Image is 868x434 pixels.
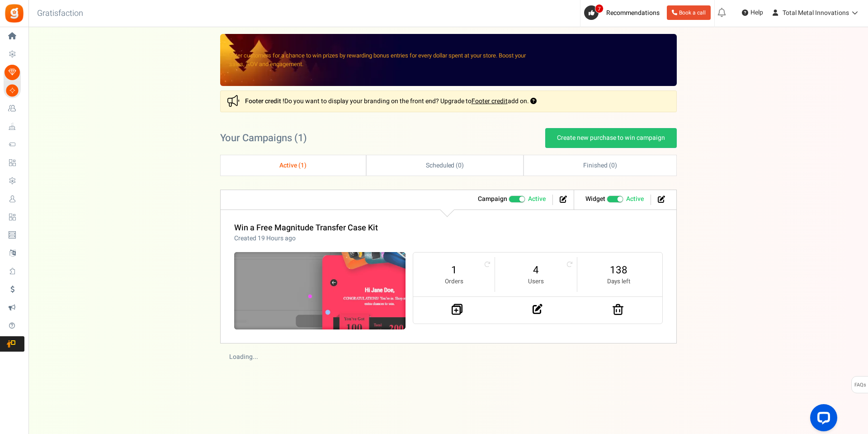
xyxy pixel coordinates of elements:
[626,195,644,204] span: Active
[748,8,763,17] span: Help
[667,5,711,20] a: Book a call
[229,353,668,362] div: Loading...
[27,5,93,23] h3: Gratisfaction
[595,4,604,13] span: 7
[279,161,307,170] span: Active ( )
[234,234,378,243] p: Created 19 Hours ago
[586,277,651,286] small: Days left
[504,263,568,277] a: 4
[504,277,568,286] small: Users
[245,96,284,106] strong: Footer credit !
[854,377,866,394] span: FAQs
[611,161,615,170] span: 0
[583,161,617,170] span: Finished ( )
[577,257,660,292] li: 138
[472,96,508,106] a: Footer credit
[220,91,677,112] div: Do you want to display your branding on the front end? Upgrade to add on.
[528,195,546,204] span: Active
[584,5,663,20] a: 7 Recommendations
[585,194,605,204] strong: Widget
[579,195,651,205] li: Widget activated
[220,134,307,143] h2: Your Campaigns ( )
[301,161,304,170] span: 1
[545,128,677,148] a: Create new purchase to win campaign
[426,161,464,170] span: Scheduled ( )
[783,8,849,18] span: Total Metal Innovations
[738,5,767,20] a: Help
[422,263,486,277] a: 1
[229,52,532,68] p: Enter customers for a chance to win prizes by rewarding bonus entries for every dollar spent at y...
[298,131,303,145] span: 1
[234,222,378,234] a: Win a Free Magnitude Transfer Case Kit
[4,3,24,24] img: Gratisfaction
[422,277,486,286] small: Orders
[606,8,660,18] span: Recommendations
[478,194,507,204] strong: Campaign
[458,161,462,170] span: 0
